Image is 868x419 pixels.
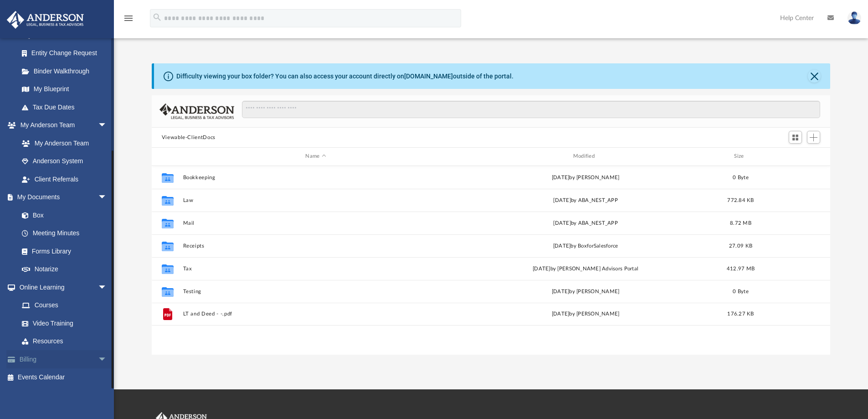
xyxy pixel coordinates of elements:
a: Meeting Minutes [13,224,116,243]
div: Modified [452,152,719,160]
a: My Blueprint [13,80,116,98]
div: Difficulty viewing your box folder? You can also access your account directly on outside of the p... [176,72,514,81]
button: Viewable-ClientDocs [162,134,216,142]
span: arrow_drop_down [98,350,116,369]
div: [DATE] by [PERSON_NAME] Advisors Portal [452,264,718,273]
img: Anderson Advisors Platinum Portal [4,11,87,29]
img: User Pic [847,11,861,25]
a: Forms Library [13,242,112,260]
span: arrow_drop_down [98,278,116,297]
a: Billingarrow_drop_down [6,350,121,368]
input: Search files and folders [242,101,820,118]
a: Binder Walkthrough [13,62,121,80]
a: Events Calendar [6,368,121,387]
span: 0 Byte [733,289,749,294]
button: Law [183,197,448,203]
span: 27.09 KB [729,243,752,248]
span: 412.97 MB [727,266,755,271]
button: Tax [183,266,448,272]
button: Receipts [183,243,448,249]
button: Close [808,70,821,83]
button: Bookkeeping [183,175,448,181]
button: Switch to Grid View [789,131,802,144]
button: Testing [183,289,448,295]
i: search [152,12,162,22]
a: Notarize [13,260,116,279]
div: Name [182,152,448,160]
a: Box [13,206,112,224]
a: My Documentsarrow_drop_down [6,188,116,207]
i: menu [123,13,134,24]
div: [DATE] by [PERSON_NAME] [452,173,718,181]
button: Mail [183,220,448,226]
div: Size [722,152,759,160]
a: Entity Change Request [13,44,121,62]
a: Resources [13,332,116,351]
a: Client Referrals [13,170,116,188]
a: My Anderson Teamarrow_drop_down [6,116,116,134]
a: Tax Due Dates [13,98,121,116]
a: Video Training [13,314,112,332]
button: Add [807,131,821,144]
div: [DATE] by [PERSON_NAME] [452,287,718,295]
div: id [156,152,179,160]
a: Online Learningarrow_drop_down [6,278,116,296]
div: id [763,152,827,160]
div: [DATE] by ABA_NEST_APP [452,219,718,227]
a: Courses [13,296,116,315]
span: 176.27 KB [727,311,754,316]
span: arrow_drop_down [98,116,116,135]
span: 8.72 MB [730,220,751,225]
a: My Anderson Team [13,134,112,152]
div: [DATE] by BoxforSalesforce [452,242,718,250]
div: [DATE] by ABA_NEST_APP [452,196,718,204]
button: LT and Deed - -.pdf [183,311,448,317]
span: 772.84 KB [727,197,754,202]
span: 0 Byte [733,175,749,180]
div: grid [152,166,831,355]
a: Anderson System [13,152,116,171]
a: [DOMAIN_NAME] [404,72,453,80]
a: menu [123,17,134,24]
div: [DATE] by [PERSON_NAME] [452,310,718,318]
span: arrow_drop_down [98,188,116,207]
